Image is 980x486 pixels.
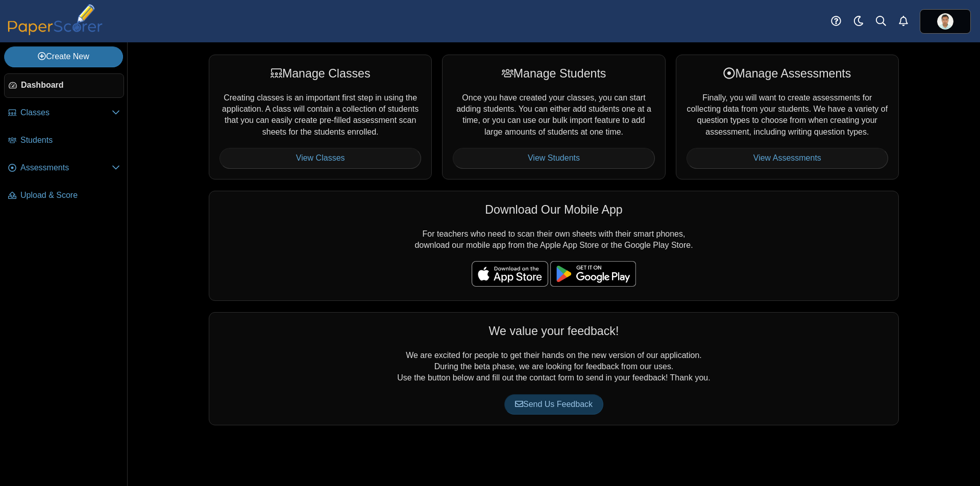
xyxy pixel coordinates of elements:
a: ps.qM1w65xjLpOGVUdR [920,9,971,34]
a: Students [4,129,124,153]
div: Manage Assessments [687,65,888,82]
div: For teachers who need to scan their own sheets with their smart phones, download our mobile app f... [209,191,899,301]
img: PaperScorer [4,4,106,35]
div: Finally, you will want to create assessments for collecting data from your students. We have a va... [676,55,899,179]
div: Once you have created your classes, you can start adding students. You can either add students on... [442,55,665,179]
a: Upload & Score [4,184,124,208]
a: View Assessments [687,148,888,168]
div: We value your feedback! [219,323,888,339]
div: Download Our Mobile App [219,201,888,218]
a: Send Us Feedback [504,394,603,415]
span: Assessments [20,162,112,173]
div: Creating classes is an important first step in using the application. A class will contain a coll... [209,55,432,179]
span: Upload & Score [20,190,120,201]
a: Alerts [892,10,915,33]
span: Send Us Feedback [515,400,593,408]
div: We are excited for people to get their hands on the new version of our application. During the be... [209,312,899,425]
a: Create New [4,46,123,67]
a: Classes [4,101,124,125]
a: Assessments [4,156,124,181]
img: ps.qM1w65xjLpOGVUdR [937,13,953,30]
span: Dashboard [21,80,119,91]
img: google-play-badge.png [550,261,636,287]
div: Manage Students [453,65,654,82]
a: View Students [453,148,654,168]
span: Students [20,135,120,146]
div: Manage Classes [219,65,421,82]
a: Dashboard [4,73,124,98]
img: apple-store-badge.svg [472,261,548,287]
a: PaperScorer [4,28,106,37]
span: Classes [20,107,112,118]
a: View Classes [219,148,421,168]
span: adonis maynard pilongo [937,13,953,30]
